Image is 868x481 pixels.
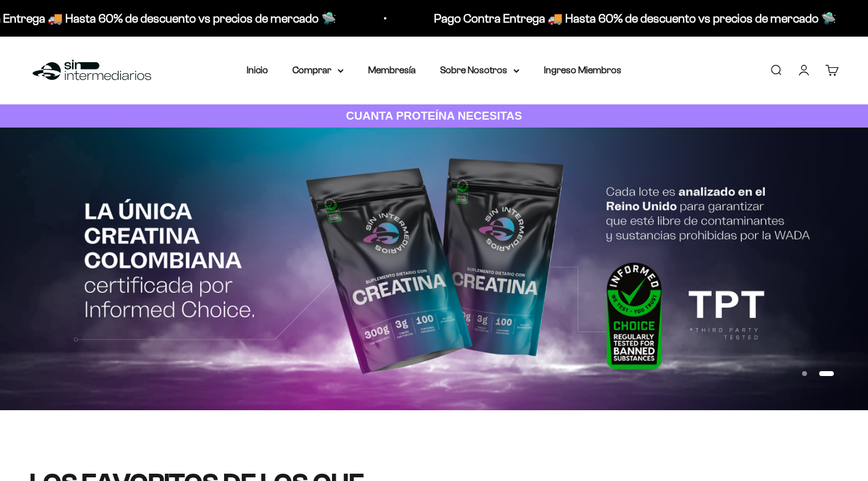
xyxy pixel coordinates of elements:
strong: CUANTA PROTEÍNA NECESITAS [346,109,523,122]
a: Ingreso Miembros [544,65,621,75]
a: Membresía [368,65,416,75]
summary: Comprar [292,62,344,78]
a: Inicio [247,65,268,75]
summary: Sobre Nosotros [440,62,519,78]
